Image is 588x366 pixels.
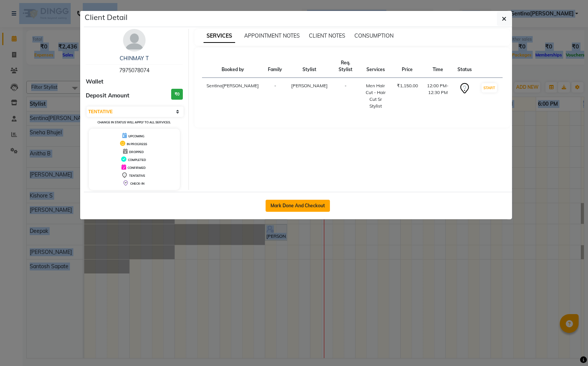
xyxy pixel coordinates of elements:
[204,29,235,43] span: SERVICES
[85,12,128,23] h5: Client Detail
[263,55,287,78] th: Family
[397,82,418,89] div: ₹1,150.00
[359,55,392,78] th: Services
[332,55,359,78] th: Req. Stylist
[129,150,144,154] span: DROPPED
[263,78,287,114] td: -
[287,55,332,78] th: Stylist
[128,166,146,170] span: CONFIRMED
[97,120,171,124] small: Change in status will apply to all services.
[244,32,300,39] span: APPOINTMENT NOTES
[123,29,146,52] img: avatar
[128,134,144,138] span: UPCOMING
[363,82,388,109] div: Men Hair Cut - Hair Cut Sr Stylist
[171,89,183,100] h3: ₹0
[422,55,453,78] th: Time
[129,174,145,178] span: TENTATIVE
[422,78,453,114] td: 12:00 PM-12:30 PM
[127,142,147,146] span: IN PROGRESS
[309,32,345,39] span: CLIENT NOTES
[130,182,144,185] span: CHECK-IN
[86,77,103,86] span: Wallet
[453,55,476,78] th: Status
[202,78,263,114] td: Sentina[PERSON_NAME]
[392,55,422,78] th: Price
[291,83,328,88] span: [PERSON_NAME]
[86,91,129,100] span: Deposit Amount
[332,78,359,114] td: -
[266,200,330,212] button: Mark Done And Checkout
[202,55,263,78] th: Booked by
[120,55,149,62] a: CHINMAY T
[482,83,497,93] button: START
[119,67,149,74] span: 7975078074
[128,158,146,162] span: COMPLETED
[354,32,394,39] span: CONSUMPTION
